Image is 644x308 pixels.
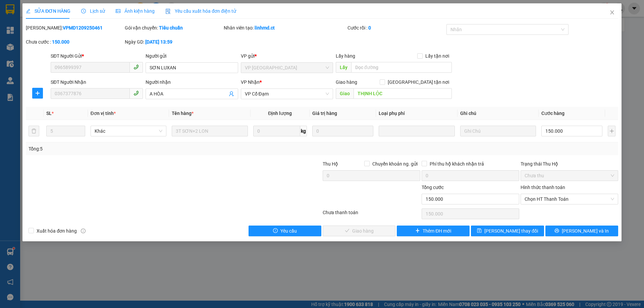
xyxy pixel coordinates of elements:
button: printer[PERSON_NAME] và In [545,226,618,236]
span: SỬA ĐƠN HÀNG [26,8,70,14]
button: exclamation-circleYêu cầu [249,226,321,236]
label: Hình thức thanh toán [521,185,565,190]
span: phone [133,90,139,96]
span: plus [415,228,420,234]
div: Người nhận [146,78,238,86]
span: printer [554,228,559,234]
span: Cước hàng [541,111,565,116]
span: Xuất hóa đơn hàng [34,227,79,235]
span: Chuyển khoản ng. gửi [370,160,420,168]
img: icon [165,9,171,14]
span: Định lượng [268,111,292,116]
span: user-add [229,91,234,97]
div: Chưa thanh toán [322,209,421,221]
div: SĐT Người Nhận [51,78,143,86]
th: Ghi chú [458,107,539,120]
b: VPMD1209250461 [63,25,103,30]
span: Chưa thu [525,171,614,181]
span: Chọn HT Thanh Toán [525,194,614,204]
span: Lấy hàng [336,53,355,59]
span: Lấy tận nơi [423,52,452,60]
div: Nhân viên tạo: [224,24,346,32]
span: Đơn vị tính [91,111,116,116]
b: [DATE] 13:59 [145,39,172,45]
span: clock-circle [81,9,86,13]
span: Tổng cước [422,185,444,190]
span: Lịch sử [81,8,105,14]
b: linhmd.ct [255,25,275,30]
span: Khác [95,126,162,136]
span: VP Cổ Đạm [245,89,329,99]
span: Giá trị hàng [312,111,337,116]
span: info-circle [81,229,86,233]
input: Dọc đường [351,62,452,73]
button: plusThêm ĐH mới [397,226,470,236]
div: SĐT Người Gửi [51,52,143,60]
div: Tổng: 5 [29,145,249,152]
button: delete [29,126,39,136]
span: Ảnh kiện hàng [116,8,155,14]
span: [GEOGRAPHIC_DATA] tận nơi [385,78,452,86]
span: Thu Hộ [323,161,338,167]
div: VP gửi [241,52,333,60]
span: Giao hàng [336,79,357,85]
span: Yêu cầu [280,227,297,235]
span: [PERSON_NAME] thay đổi [484,227,538,235]
span: kg [300,126,307,136]
b: 150.000 [52,39,69,45]
span: Tên hàng [172,111,194,116]
span: Lấy [336,62,351,73]
span: SL [46,111,52,116]
span: Thêm ĐH mới [423,227,451,235]
span: Yêu cầu xuất hóa đơn điện tử [165,8,236,14]
th: Loại phụ phí [376,107,457,120]
b: 0 [368,25,371,30]
span: plus [33,90,43,96]
b: Tiêu chuẩn [159,25,183,30]
input: VD: Bàn, Ghế [172,126,248,136]
div: Chưa cước : [26,38,123,46]
input: 0 [312,126,373,136]
span: Phí thu hộ khách nhận trả [427,160,487,168]
div: Trạng thái Thu Hộ [521,160,618,168]
button: Close [603,3,622,22]
button: plus [32,88,43,99]
span: VP Mỹ Đình [245,63,329,73]
input: Dọc đường [354,88,452,99]
div: Gói vận chuyển: [125,24,222,32]
button: save[PERSON_NAME] thay đổi [471,226,544,236]
span: save [477,228,482,234]
button: checkGiao hàng [323,226,395,236]
div: Cước rồi : [347,24,445,32]
input: Ghi Chú [460,126,536,136]
span: phone [133,64,139,70]
span: [PERSON_NAME] và In [562,227,609,235]
span: close [609,10,615,15]
div: Người gửi [146,52,238,60]
span: edit [26,9,31,13]
div: Ngày GD: [125,38,222,46]
span: picture [116,9,120,13]
span: VP Nhận [241,79,260,85]
span: Giao [336,88,354,99]
span: exclamation-circle [273,228,278,234]
button: plus [608,126,615,136]
div: [PERSON_NAME]: [26,24,123,32]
